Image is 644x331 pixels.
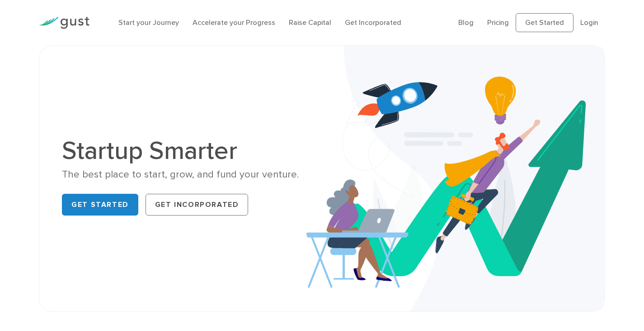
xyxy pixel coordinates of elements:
[118,18,179,27] a: Start your Journey
[580,18,598,27] a: Login
[62,194,138,216] a: Get Started
[487,18,509,27] a: Pricing
[306,46,605,312] img: Startup Smarter Hero
[345,18,401,27] a: Get Incorporated
[62,168,315,181] div: The best place to start, grow, and fund your venture.
[62,138,315,163] h1: Startup Smarter
[516,13,573,32] a: Get Started
[146,194,249,216] a: Get Incorporated
[193,18,275,27] a: Accelerate your Progress
[39,17,89,29] img: Gust Logo
[458,18,474,27] a: Blog
[289,18,331,27] a: Raise Capital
